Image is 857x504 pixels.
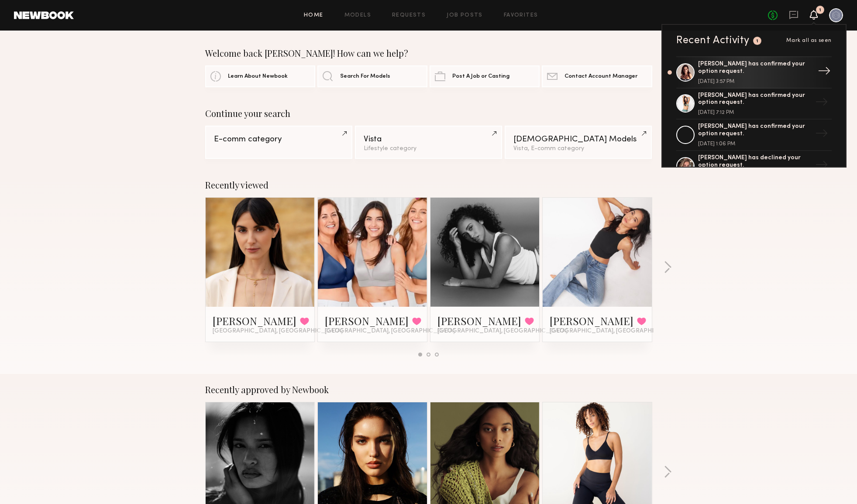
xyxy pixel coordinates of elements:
[676,89,832,120] a: [PERSON_NAME] has confirmed your option request.[DATE] 7:12 PM→
[542,65,652,87] a: Contact Account Manager
[698,154,812,169] div: [PERSON_NAME] has declined your option request.
[786,38,832,43] span: Mark all as seen
[325,314,409,328] a: [PERSON_NAME]
[505,126,652,159] a: [DEMOGRAPHIC_DATA] ModelsVista, E-comm category
[676,120,832,151] a: [PERSON_NAME] has confirmed your option request.[DATE] 1:06 PM→
[213,314,296,328] a: [PERSON_NAME]
[325,328,455,335] span: [GEOGRAPHIC_DATA], [GEOGRAPHIC_DATA]
[205,108,652,119] div: Continue your search
[213,328,343,335] span: [GEOGRAPHIC_DATA], [GEOGRAPHIC_DATA]
[214,135,344,144] div: E-comm category
[513,146,643,152] div: Vista, E-comm category
[676,35,750,46] div: Recent Activity
[364,135,493,144] div: Vista
[698,92,812,107] div: [PERSON_NAME] has confirmed your option request.
[228,74,288,79] span: Learn About Newbook
[513,135,643,144] div: [DEMOGRAPHIC_DATA] Models
[392,13,426,18] a: Requests
[698,61,812,75] div: [PERSON_NAME] has confirmed your option request.
[698,110,812,115] div: [DATE] 7:12 PM
[676,56,832,89] a: [PERSON_NAME] has confirmed your option request.[DATE] 3:57 PM→
[676,151,832,182] a: [PERSON_NAME] has declined your option request.→
[447,13,483,18] a: Job Posts
[698,79,812,84] div: [DATE] 3:57 PM
[812,155,832,178] div: →
[550,314,633,328] a: [PERSON_NAME]
[437,328,568,335] span: [GEOGRAPHIC_DATA], [GEOGRAPHIC_DATA]
[317,65,427,87] a: Search For Models
[364,146,493,152] div: Lifestyle category
[205,126,352,159] a: E-comm category
[812,123,832,146] div: →
[437,314,521,328] a: [PERSON_NAME]
[355,126,502,159] a: VistaLifestyle category
[756,39,759,44] div: 1
[304,13,324,18] a: Home
[205,180,652,190] div: Recently viewed
[504,13,538,18] a: Favorites
[814,61,834,84] div: →
[205,48,652,58] div: Welcome back [PERSON_NAME]! How can we help?
[205,65,315,87] a: Learn About Newbook
[452,74,509,79] span: Post A Job or Casting
[344,13,371,18] a: Models
[564,74,637,79] span: Contact Account Manager
[698,141,812,147] div: [DATE] 1:06 PM
[205,384,652,395] div: Recently approved by Newbook
[812,92,832,115] div: →
[340,74,390,79] span: Search For Models
[550,328,680,335] span: [GEOGRAPHIC_DATA], [GEOGRAPHIC_DATA]
[819,8,821,13] div: 1
[698,123,812,138] div: [PERSON_NAME] has confirmed your option request.
[430,65,540,87] a: Post A Job or Casting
